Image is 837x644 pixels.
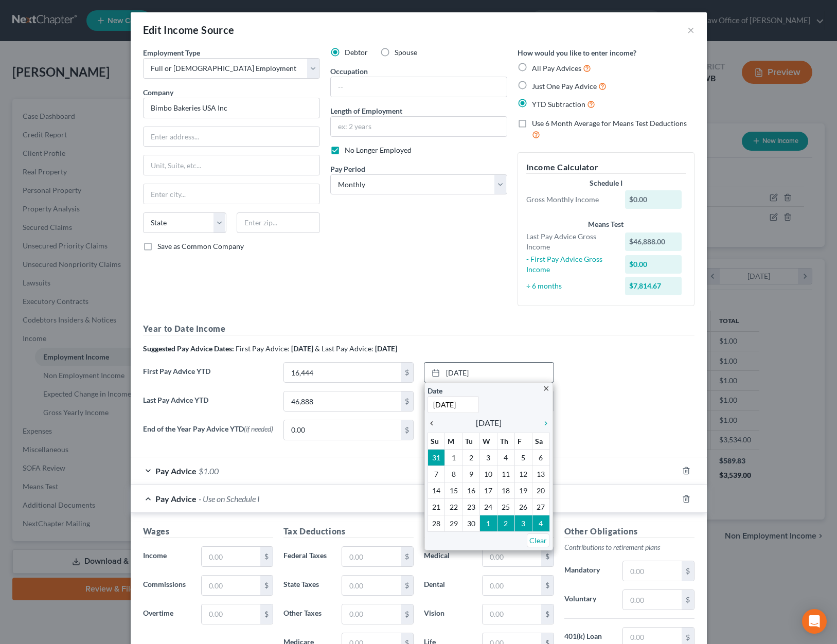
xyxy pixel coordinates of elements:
div: Last Pay Advice Gross Income [521,231,620,252]
div: Means Test [526,219,686,229]
td: 7 [428,466,445,482]
input: Enter address... [144,127,319,147]
i: chevron_right [537,419,550,427]
input: Enter zip... [237,212,320,233]
div: Gross Monthly Income [521,194,620,205]
div: $46,888.00 [625,232,682,251]
input: 0.00 [284,363,401,382]
th: F [514,433,532,450]
td: 12 [514,466,532,482]
label: Dental [419,575,477,596]
input: Enter city... [144,184,319,204]
h5: Tax Deductions [283,525,414,538]
span: & Last Pay Advice: [315,344,373,353]
input: -- [331,77,507,97]
td: 9 [462,466,480,482]
td: 29 [445,515,462,532]
th: Sa [532,433,549,450]
span: Pay Period [330,165,365,173]
h5: Income Calculator [526,161,686,174]
td: 31 [428,450,445,466]
td: 4 [532,515,549,532]
td: 8 [445,466,462,482]
div: $ [401,363,413,382]
label: Date [428,385,442,396]
input: 0.00 [202,604,260,624]
input: 0.00 [342,576,400,595]
td: 1 [480,515,497,532]
input: 1/1/2013 [428,396,479,413]
span: All Pay Advices [532,64,581,73]
td: 11 [497,466,514,482]
th: Th [497,433,514,450]
input: ex: 2 years [331,117,507,136]
div: - First Pay Advice Gross Income [521,254,620,275]
h5: Year to Date Income [143,323,694,335]
label: First Pay Advice YTD [138,362,278,391]
input: Search company by name... [143,98,320,118]
td: 27 [532,499,549,515]
input: 0.00 [483,547,541,566]
div: $ [401,420,413,440]
span: Income [143,551,167,560]
span: Debtor [345,48,368,57]
label: Medical [419,546,477,567]
i: chevron_left [428,419,441,427]
th: Su [428,433,445,450]
td: 2 [497,515,514,532]
div: $ [541,604,554,624]
input: 0.00 [623,561,681,581]
td: 6 [532,450,549,466]
label: Last Pay Advice YTD [138,391,278,420]
td: 24 [480,499,497,515]
td: 28 [428,515,445,532]
td: 13 [532,466,549,482]
td: 2 [462,450,480,466]
button: × [687,24,694,36]
label: Overtime [138,604,197,624]
div: $0.00 [625,190,682,209]
div: $ [260,576,273,595]
td: 1 [445,450,462,466]
td: 30 [462,515,480,532]
input: Unit, Suite, etc... [144,155,319,175]
td: 26 [514,499,532,515]
a: chevron_left [428,417,441,429]
a: [DATE] [424,363,554,382]
input: 0.00 [483,604,541,624]
div: $ [401,604,413,624]
label: Vision [419,604,477,624]
span: (if needed) [244,424,273,433]
td: 16 [462,482,480,499]
i: close [542,385,550,392]
p: Contributions to retirement plans [564,542,694,552]
a: close [542,382,550,394]
div: $ [541,576,554,595]
span: Save as Common Company [157,242,244,251]
div: ÷ 6 months [521,281,620,291]
div: $7,814.67 [625,277,682,295]
label: Federal Taxes [278,546,337,567]
input: 0.00 [623,590,681,610]
div: $ [401,391,413,411]
td: 4 [497,450,514,466]
input: 0.00 [483,576,541,595]
div: $0.00 [625,255,682,274]
input: 0.00 [342,604,400,624]
td: 19 [514,482,532,499]
strong: Suggested Pay Advice Dates: [143,344,234,353]
span: Spouse [395,48,417,57]
td: 5 [514,450,532,466]
a: chevron_right [537,417,550,429]
label: How would you like to enter income? [518,47,636,58]
input: 0.00 [284,391,401,411]
th: W [480,433,497,450]
strong: [DATE] [291,344,313,353]
input: 0.00 [284,420,401,440]
span: [DATE] [476,417,502,429]
td: 3 [514,515,532,532]
span: Just One Pay Advice [532,82,597,91]
th: Tu [462,433,480,450]
span: YTD Subtraction [532,100,585,109]
span: Pay Advice [155,494,197,504]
